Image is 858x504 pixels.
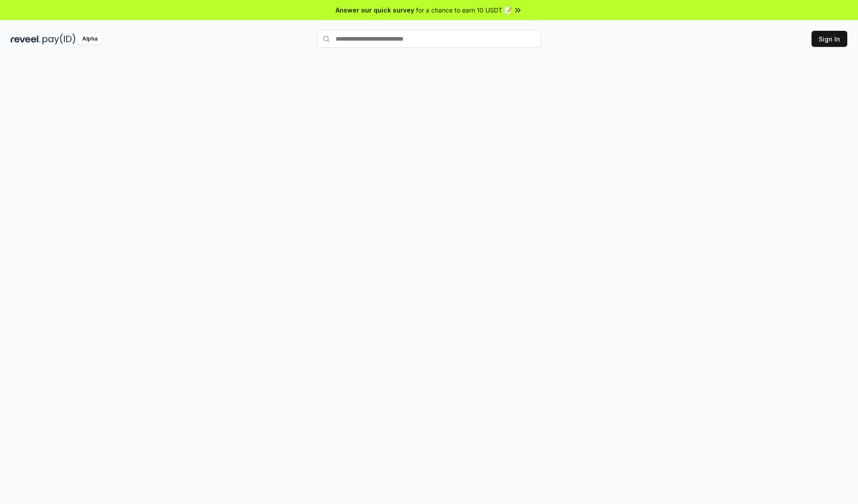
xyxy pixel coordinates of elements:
span: for a chance to earn 10 USDT 📝 [416,5,512,15]
div: Alpha [77,33,102,45]
img: reveel_dark [11,33,41,45]
span: Answer our quick survey [336,5,414,15]
button: Sign In [812,31,847,47]
img: pay_id [42,33,76,45]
